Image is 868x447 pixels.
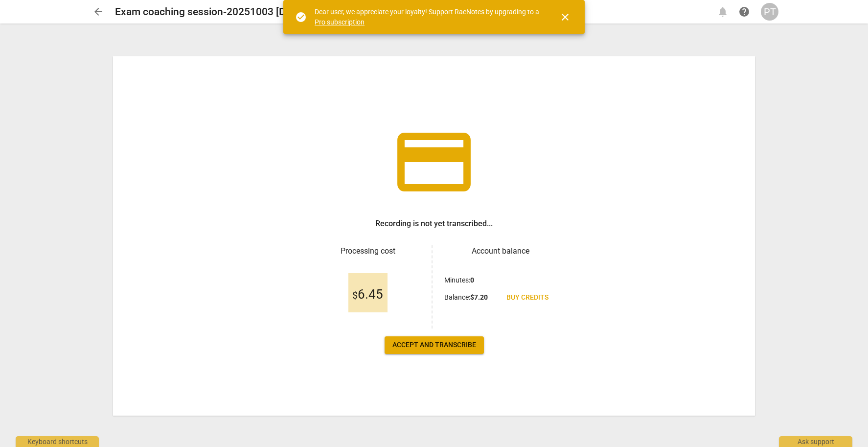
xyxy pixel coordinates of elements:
a: Pro subscription [315,18,365,26]
span: credit_card [390,118,478,206]
a: Buy credits [499,289,556,306]
div: Dear user, we appreciate your loyalty! Support RaeNotes by upgrading to a [315,7,542,27]
p: Minutes : [444,275,474,285]
b: $ 7.20 [470,293,488,301]
h2: Exam coaching session-20251003 [DEMOGRAPHIC_DATA][PERSON_NAME] [115,6,462,18]
span: arrow_back [92,6,104,18]
span: close [559,11,571,23]
span: Buy credits [506,293,548,303]
span: check_circle [295,11,307,23]
span: help [738,6,750,18]
b: 0 [470,276,474,284]
span: 6.45 [352,287,383,302]
button: PT [761,3,778,21]
div: Ask support [779,436,852,447]
h3: Processing cost [312,245,424,257]
p: Balance : [444,292,488,303]
a: Help [735,3,753,21]
button: Accept and transcribe [385,336,484,354]
h3: Recording is not yet transcribed... [375,218,493,230]
h3: Account balance [444,245,556,257]
button: Close [553,5,577,29]
div: Keyboard shortcuts [16,436,99,447]
span: Accept and transcribe [392,340,476,350]
span: $ [352,289,358,301]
